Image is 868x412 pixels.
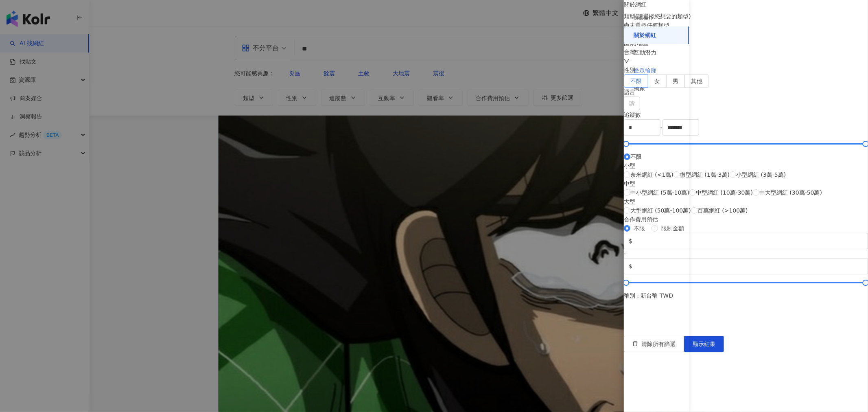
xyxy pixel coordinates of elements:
span: 其他 [691,78,702,84]
span: 微型網紅 (1萬-3萬) [680,170,730,179]
div: 尚未選擇任何類型 [624,21,868,30]
button: 顯示結果 [684,336,724,352]
div: 類型 ( 請選擇您想要的類型 ) [624,12,868,21]
span: 中大型網紅 (30萬-50萬) [759,188,822,197]
span: 百萬網紅 (>100萬) [697,206,748,215]
div: 性別 [624,66,868,75]
div: 中型 [624,179,822,188]
div: 國家/地區 [624,39,868,48]
span: 顯示結果 [693,341,715,347]
div: 幣別 : 新台幣 TWD [624,291,868,300]
div: 篩選條件 [634,15,653,22]
div: 小型 [624,161,822,170]
div: 關於網紅 [634,31,656,39]
span: 小型網紅 (3萬-5萬) [736,170,786,179]
div: 受眾輪廓 [634,67,656,75]
span: 不限 [630,78,642,84]
div: 語言 [624,88,868,96]
div: 獨家 [634,85,645,93]
div: 合作費用預估 [624,215,868,224]
span: 中型網紅 (10萬-30萬) [696,188,753,197]
div: 互動潛力 [634,49,656,57]
div: 追蹤數 [624,110,868,119]
div: 台灣 [624,48,868,57]
div: 大型 [624,197,822,206]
